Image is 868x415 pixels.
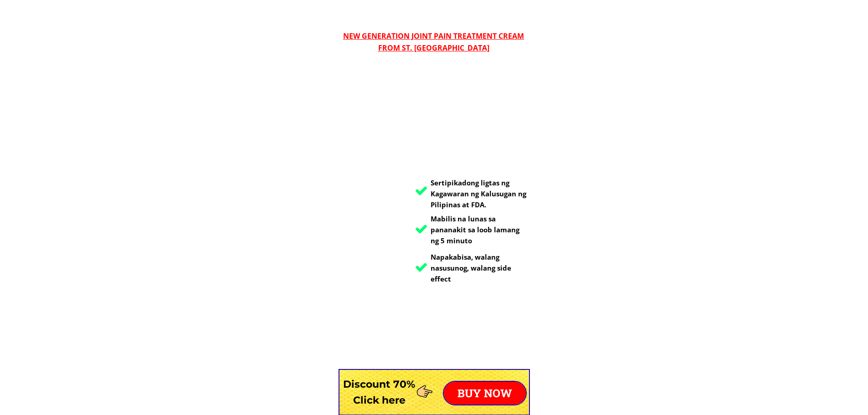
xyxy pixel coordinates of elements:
h3: Discount 70% Click here [339,376,420,408]
h3: Napakabisa, walang nasusunog, walang side effect [431,251,529,284]
h3: Sertipikadong ligtas ng Kagawaran ng Kalusugan ng Pilipinas at FDA. [431,177,532,210]
p: BUY NOW [444,382,526,405]
h3: Mabilis na lunas sa pananakit sa loob lamang ng 5 minuto [431,213,527,246]
span: New generation joint pain treatment cream from St. [GEOGRAPHIC_DATA] [343,31,524,53]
